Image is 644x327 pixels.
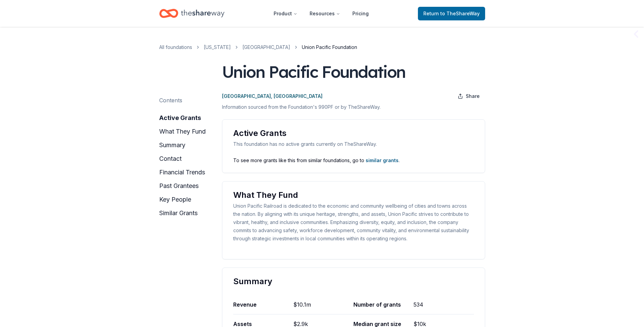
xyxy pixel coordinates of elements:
button: past grantees [159,180,199,191]
button: key people [159,194,191,205]
a: Returnto TheShareWay [418,7,485,20]
p: Information sourced from the Foundation's 990PF or by TheShareWay. [222,103,485,111]
div: Number of grants [353,295,413,314]
div: Contents [159,96,182,104]
a: [US_STATE] [204,43,231,51]
button: Share [452,89,485,103]
div: Active Grants [233,128,474,139]
button: financial trends [159,167,205,178]
button: similar grants [159,208,198,219]
div: What They Fund [233,190,474,201]
span: to TheShareWay [440,11,480,16]
p: [GEOGRAPHIC_DATA], [GEOGRAPHIC_DATA] [222,92,323,100]
div: Summary [233,276,474,287]
button: Product [268,7,303,20]
span: Return [423,10,480,18]
button: what they fund [159,126,206,137]
a: similar grants [366,157,399,163]
span: Share [466,92,480,100]
div: Revenue [233,295,293,314]
div: To see more grants like this from similar foundations, go to . [233,156,474,165]
a: Home [159,5,224,21]
nav: breadcrumb [159,43,485,51]
button: summary [159,140,185,151]
a: All foundations [159,43,192,51]
div: Union Pacific Foundation [222,62,405,81]
div: Union Pacific Railroad is dedicated to the economic and community wellbeing of cities and towns a... [233,202,474,243]
div: 534 [413,295,474,314]
span: Union Pacific Foundation [302,43,357,51]
div: This foundation has no active grants currently on TheShareWay. [233,140,474,148]
button: Resources [304,7,346,20]
a: Pricing [347,7,374,20]
button: active grants [159,113,201,123]
div: $10.1m [293,295,353,314]
button: contact [159,153,182,164]
a: [GEOGRAPHIC_DATA] [242,43,290,51]
nav: Main [268,5,374,21]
